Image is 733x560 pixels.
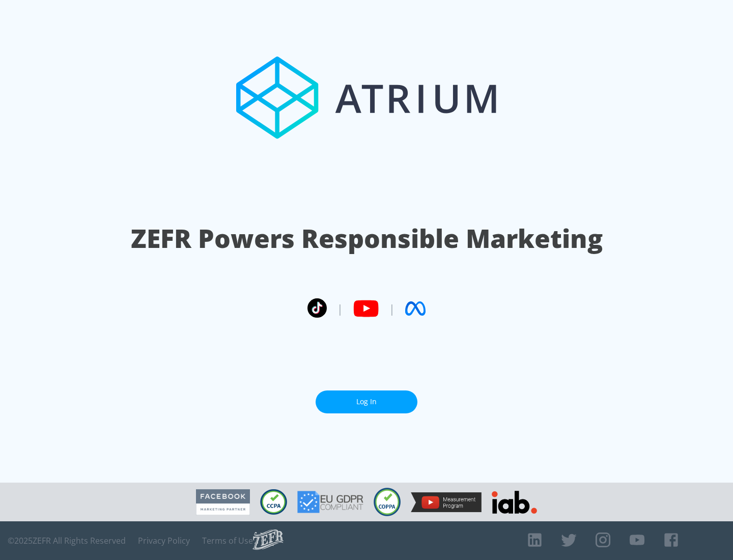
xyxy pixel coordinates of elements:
h1: ZEFR Powers Responsible Marketing [131,221,603,256]
a: Log In [316,390,417,413]
img: GDPR Compliant [297,491,363,513]
a: Terms of Use [202,536,253,546]
img: Facebook Marketing Partner [196,489,250,515]
span: © 2025 ZEFR All Rights Reserved [8,536,126,546]
span: | [337,301,343,316]
img: COPPA Compliant [374,488,401,516]
span: | [389,301,395,316]
a: Privacy Policy [138,536,190,546]
img: CCPA Compliant [260,489,287,515]
img: IAB [492,491,537,514]
img: YouTube Measurement Program [411,492,482,512]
